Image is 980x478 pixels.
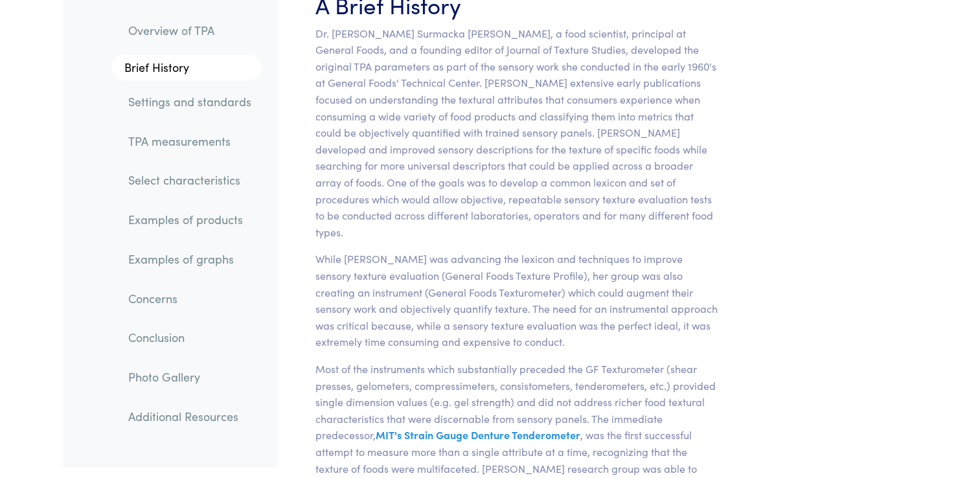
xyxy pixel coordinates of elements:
[118,166,262,196] a: Select characteristics
[315,25,719,241] p: Dr. [PERSON_NAME] Surmacka [PERSON_NAME], a food scientist, principal at General Foods, and a fou...
[118,323,262,353] a: Conclusion
[118,402,262,431] a: Additional Resources
[118,87,262,117] a: Settings and standards
[118,126,262,156] a: TPA measurements
[315,251,719,350] p: While [PERSON_NAME] was advancing the lexicon and techniques to improve sensory texture evaluatio...
[118,244,262,274] a: Examples of graphs
[118,362,262,392] a: Photo Gallery
[376,427,580,442] span: MIT's Strain Gauge Denture Tenderometer
[118,16,262,45] a: Overview of TPA
[118,205,262,235] a: Examples of products
[111,55,262,81] a: Brief History
[118,284,262,313] a: Concerns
